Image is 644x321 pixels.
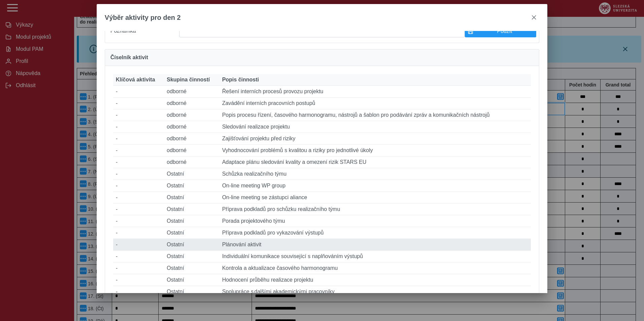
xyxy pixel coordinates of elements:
[116,77,155,83] span: Klíčová aktivita
[164,239,219,251] td: Ostatní
[164,251,219,262] td: Ostatní
[219,274,531,286] td: Hodnocení průběhu realizace projektu
[164,227,219,239] td: Ostatní
[219,239,531,251] td: Plánování aktivit
[164,133,219,145] td: odborné
[108,25,179,37] label: Poznámka
[113,204,164,215] td: -
[164,215,219,227] td: Ostatní
[164,121,219,133] td: odborné
[113,121,164,133] td: -
[164,262,219,274] td: Ostatní
[113,192,164,204] td: -
[113,133,164,145] td: -
[219,251,531,262] td: Individuální komunikace související s naplňováním výstupů
[219,109,531,121] td: Popis procesu řízení, časového harmonogramu, nástrojů a šablon pro podávání zpráv a komunikačních...
[164,168,219,180] td: Ostatní
[113,215,164,227] td: -
[113,156,164,168] td: -
[219,168,531,180] td: Schůzka realizačního týmu
[113,286,164,298] td: -
[113,180,164,192] td: -
[219,286,531,298] td: Spolupráce s dalšími akademickými pracovníky
[465,25,536,37] button: Použít
[113,274,164,286] td: -
[164,274,219,286] td: Ostatní
[219,192,531,204] td: On-line meeting se zástupci aliance
[113,239,164,251] td: -
[219,86,531,98] td: Řešení interních procesů provozu projektu
[167,77,210,83] span: Skupina činností
[113,168,164,180] td: -
[110,55,148,60] span: Číselník aktivit
[219,121,531,133] td: Sledování realizace projektu
[113,227,164,239] td: -
[113,145,164,156] td: -
[164,86,219,98] td: odborné
[222,77,259,83] span: Popis činnosti
[164,286,219,298] td: Ostatní
[528,12,539,23] button: close
[164,156,219,168] td: odborné
[164,204,219,215] td: Ostatní
[164,180,219,192] td: Ostatní
[219,98,531,109] td: Zavádění interních pracovních postupů
[219,156,531,168] td: Adaptace plánu sledování kvality a omezení rizik STARS EU
[113,98,164,109] td: -
[219,227,531,239] td: Příprava podkladů pro vykazování výstupů
[113,251,164,262] td: -
[164,98,219,109] td: odborné
[219,215,531,227] td: Porada projektového týmu
[164,145,219,156] td: odborné
[164,192,219,204] td: Ostatní
[219,262,531,274] td: Kontrola a aktualizace časového harmonogramu
[113,109,164,121] td: -
[219,145,531,156] td: Vyhodnocování problémů s kvalitou a riziky pro jednotlivé úkoly
[219,204,531,215] td: Příprava podkladů pro schůzku realizačního týmu
[105,14,181,22] span: Výběr aktivity pro den 2
[113,262,164,274] td: -
[164,109,219,121] td: odborné
[219,180,531,192] td: On-line meeting WP group
[113,86,164,98] td: -
[219,133,531,145] td: Zajišťování projektu před riziky
[476,28,533,34] span: Použít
